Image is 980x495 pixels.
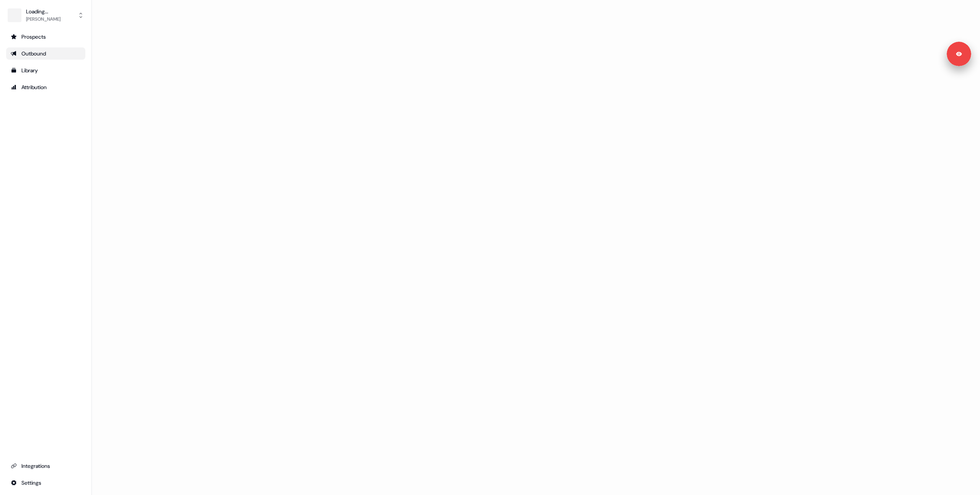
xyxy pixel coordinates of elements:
div: [PERSON_NAME] [26,15,60,23]
a: Go to integrations [6,477,85,489]
div: Prospects [11,33,81,41]
div: Loading... [26,8,60,15]
div: Attribution [11,83,81,91]
div: Outbound [11,50,81,57]
a: Go to templates [6,64,85,77]
div: Integrations [11,462,81,470]
a: Go to integrations [6,460,85,472]
div: Settings [11,479,81,487]
a: Go to prospects [6,31,85,43]
a: Go to outbound experience [6,47,85,60]
button: Loading...[PERSON_NAME] [6,6,85,24]
div: Library [11,67,81,74]
a: Go to attribution [6,81,85,93]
